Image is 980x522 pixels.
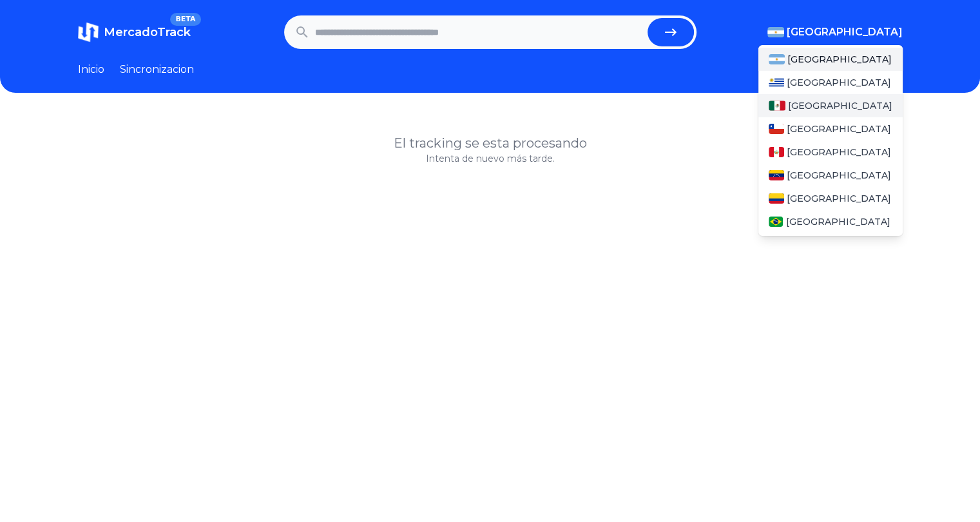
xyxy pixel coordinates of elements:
[787,122,891,135] span: [GEOGRAPHIC_DATA]
[769,54,785,64] img: Argentina
[170,13,200,26] span: BETA
[769,124,784,134] img: Chile
[78,152,903,165] p: Intenta de nuevo más tarde.
[78,22,191,43] a: MercadoTrackBETA
[120,62,194,77] a: Sincronizacion
[758,187,903,210] a: Colombia[GEOGRAPHIC_DATA]
[769,170,784,180] img: Venezuela
[758,164,903,187] a: Venezuela[GEOGRAPHIC_DATA]
[758,94,903,117] a: Mexico[GEOGRAPHIC_DATA]
[758,210,903,233] a: Brasil[GEOGRAPHIC_DATA]
[767,24,903,40] button: [GEOGRAPHIC_DATA]
[787,24,903,40] span: [GEOGRAPHIC_DATA]
[769,193,784,204] img: Colombia
[787,146,891,159] span: [GEOGRAPHIC_DATA]
[78,134,903,152] h1: El tracking se esta procesando
[787,76,891,89] span: [GEOGRAPHIC_DATA]
[758,140,903,164] a: Peru[GEOGRAPHIC_DATA]
[787,169,891,182] span: [GEOGRAPHIC_DATA]
[104,25,191,39] span: MercadoTrack
[758,48,903,71] a: Argentina[GEOGRAPHIC_DATA]
[769,147,784,157] img: Peru
[769,101,785,111] img: Mexico
[787,192,891,205] span: [GEOGRAPHIC_DATA]
[788,99,892,112] span: [GEOGRAPHIC_DATA]
[769,77,784,88] img: Uruguay
[767,27,784,37] img: Argentina
[785,215,890,228] span: [GEOGRAPHIC_DATA]
[78,62,104,77] a: Inicio
[758,117,903,140] a: Chile[GEOGRAPHIC_DATA]
[758,71,903,94] a: Uruguay[GEOGRAPHIC_DATA]
[78,22,99,43] img: MercadoTrack
[787,53,892,66] span: [GEOGRAPHIC_DATA]
[769,217,783,227] img: Brasil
